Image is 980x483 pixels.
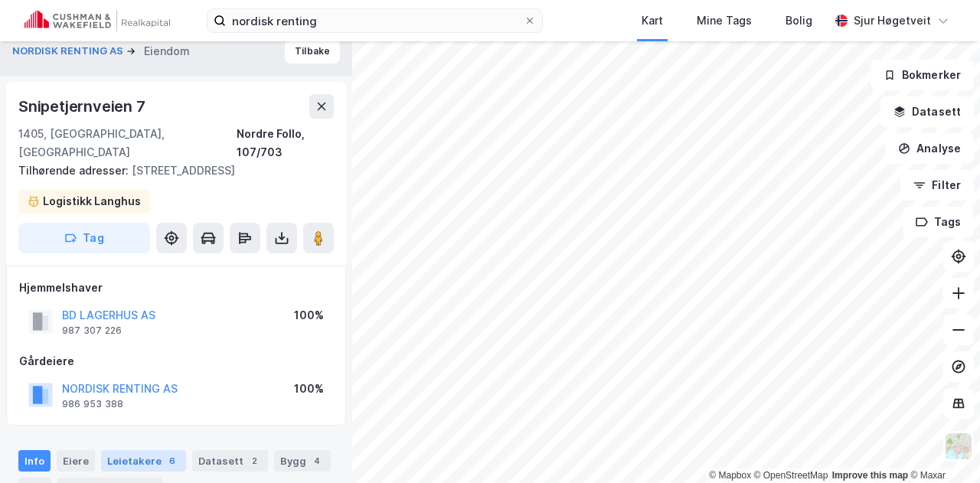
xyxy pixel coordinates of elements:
img: cushman-wakefield-realkapital-logo.202ea83816669bd177139c58696a8fa1.svg [24,10,170,31]
iframe: Chat Widget [903,410,980,483]
button: Tag [18,223,150,253]
div: 4 [309,453,325,468]
div: Sjur Høgetveit [854,11,931,30]
div: Kontrollprogram for chat [903,410,980,483]
div: Gårdeiere [19,352,333,370]
div: Logistikk Langhus [43,192,141,210]
div: 6 [165,453,180,468]
button: Bokmerker [871,60,974,90]
div: Eiere [57,450,95,472]
button: Analyse [885,133,974,164]
div: Mine Tags [697,11,752,30]
div: Datasett [192,450,268,472]
div: 1405, [GEOGRAPHIC_DATA], [GEOGRAPHIC_DATA] [18,125,237,162]
div: Snipetjernveien 7 [18,94,149,119]
div: [STREET_ADDRESS] [18,162,322,180]
button: Filter [900,170,974,201]
button: Tags [903,207,974,237]
div: 986 953 388 [62,398,123,410]
div: Kart [642,11,663,30]
button: Datasett [880,96,974,127]
div: Eiendom [144,42,190,60]
button: NORDISK RENTING AS [12,44,126,59]
div: Info [18,450,51,472]
div: Nordre Follo, 107/703 [237,125,334,162]
a: Mapbox [709,470,751,481]
div: Leietakere [101,450,186,472]
div: 987 307 226 [62,325,122,337]
div: Bygg [274,450,331,472]
a: Improve this map [832,470,908,481]
div: 100% [294,380,324,398]
div: 2 [247,453,262,468]
div: Bolig [786,11,812,30]
button: Tilbake [285,39,340,64]
span: Tilhørende adresser: [18,164,132,177]
input: Søk på adresse, matrikkel, gårdeiere, leietakere eller personer [226,9,524,32]
a: OpenStreetMap [754,470,828,481]
div: Hjemmelshaver [19,279,333,297]
div: 100% [294,306,324,325]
